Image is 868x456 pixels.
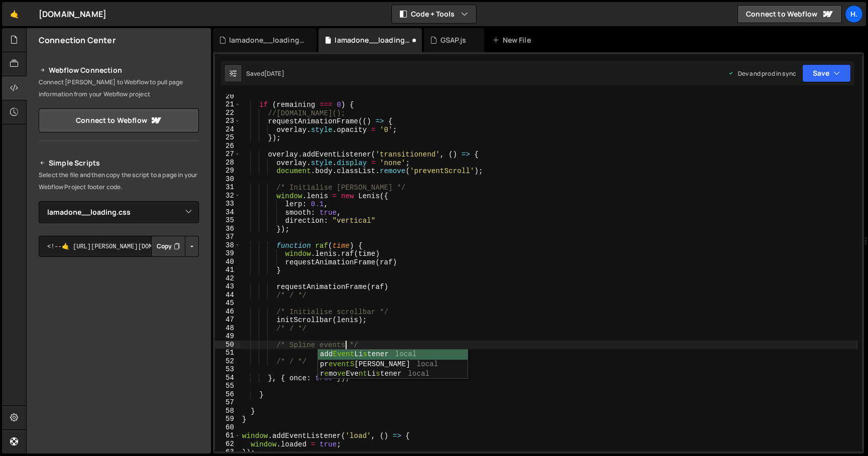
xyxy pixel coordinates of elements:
div: 32 [215,192,241,200]
iframe: YouTube video player [39,273,200,364]
div: 21 [215,100,241,109]
div: 26 [215,142,241,150]
div: 25 [215,133,241,142]
div: 51 [215,349,241,357]
div: 39 [215,249,241,258]
div: lamadone__loading.css [229,35,304,45]
div: 42 [215,274,241,283]
button: Copy [151,236,185,257]
div: 47 [215,316,241,324]
div: 41 [215,266,241,274]
div: 55 [215,382,241,390]
div: 36 [215,225,241,233]
h2: Simple Scripts [39,157,199,169]
div: 37 [215,233,241,241]
div: 48 [215,324,241,333]
div: 56 [215,390,241,399]
div: 44 [215,291,241,299]
div: 46 [215,308,241,316]
div: 45 [215,299,241,308]
div: 33 [215,200,241,208]
div: 61 [215,431,241,440]
div: 35 [215,216,241,225]
div: 49 [215,332,241,341]
div: New File [492,35,534,45]
div: [DOMAIN_NAME] [39,8,106,20]
div: 60 [215,423,241,432]
p: Select the file and then copy the script to a page in your Webflow Project footer code. [39,169,199,193]
h2: Webflow Connection [39,64,199,76]
div: 43 [215,282,241,291]
div: 40 [215,258,241,266]
div: 57 [215,398,241,407]
div: 29 [215,167,241,175]
div: lamadone__loading.js [335,35,410,45]
div: 62 [215,440,241,448]
div: 28 [215,159,241,167]
div: 24 [215,125,241,134]
div: 34 [215,208,241,217]
a: Connect to Webflow [39,108,199,132]
a: 🤙 [2,2,27,26]
div: 54 [215,374,241,382]
div: GSAP.js [441,35,467,45]
div: [DATE] [264,69,284,78]
div: 23 [215,117,241,125]
div: Dev and prod in sync [728,69,796,78]
div: 30 [215,175,241,184]
div: 31 [215,183,241,192]
div: Saved [246,69,284,78]
div: Button group with nested dropdown [151,236,199,257]
div: 38 [215,241,241,250]
div: 22 [215,109,241,117]
p: Connect [PERSON_NAME] to Webflow to pull page information from your Webflow project [39,76,199,100]
div: 53 [215,365,241,374]
div: 20 [215,92,241,101]
div: 27 [215,150,241,159]
div: 59 [215,415,241,423]
div: 52 [215,357,241,366]
button: Code + Tools [392,5,476,23]
div: 58 [215,407,241,415]
button: Save [802,64,851,82]
h2: Connection Center [39,35,116,46]
a: h. [845,5,863,23]
div: 50 [215,341,241,349]
textarea: <!--🤙 [URL][PERSON_NAME][DOMAIN_NAME]> <script>document.addEventListener("DOMContentLoaded", func... [39,236,199,257]
a: Connect to Webflow [737,5,842,23]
